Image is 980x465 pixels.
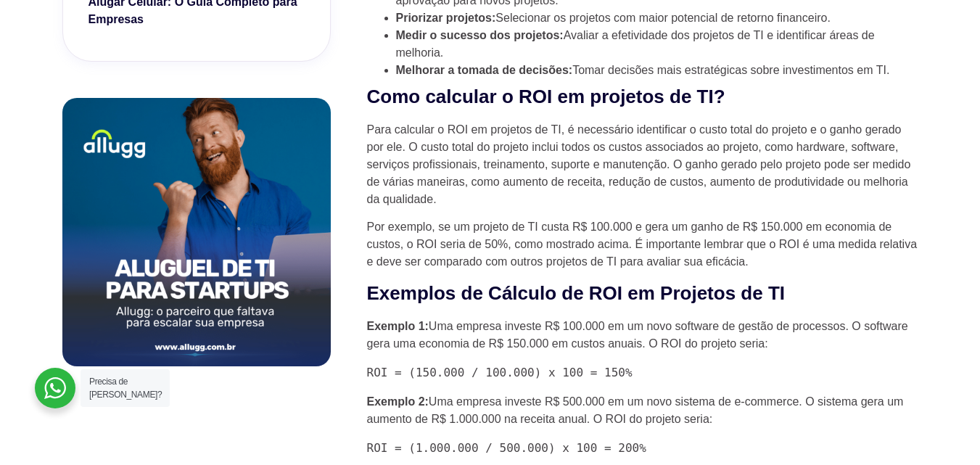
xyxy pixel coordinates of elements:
li: Selecionar os projetos com maior potencial de retorno financeiro. [396,9,918,27]
code: ROI = (1.000.000 / 500.000) x 100 = 200% [367,440,918,457]
strong: Melhorar a tomada de decisões: [396,64,573,76]
iframe: Chat Widget [907,395,980,465]
strong: Como calcular o ROI em projetos de TI? [367,86,725,107]
strong: Priorizar projetos: [396,12,496,24]
img: aluguel de notebook para startups [62,98,331,366]
strong: Exemplo 1: [367,320,429,332]
p: Uma empresa investe R$ 100.000 em um novo software de gestão de processos. O software gera uma ec... [367,318,918,353]
strong: Medir o sucesso dos projetos: [396,29,564,41]
li: Tomar decisões mais estratégicas sobre investimentos em TI. [396,62,918,79]
code: ROI = (150.000 / 100.000) x 100 = 150% [367,364,918,382]
div: Widget de chat [907,395,980,465]
p: Uma empresa investe R$ 500.000 em um novo sistema de e-commerce. O sistema gera um aumento de R$ ... [367,393,918,428]
p: Para calcular o ROI em projetos de TI, é necessário identificar o custo total do projeto e o ganh... [367,121,918,208]
p: Por exemplo, se um projeto de TI custa R$ 100.000 e gera um ganho de R$ 150.000 em economia de cu... [367,218,918,271]
span: Precisa de [PERSON_NAME]? [89,376,162,400]
strong: Exemplos de Cálculo de ROI em Projetos de TI [367,282,785,304]
strong: Exemplo 2: [367,395,429,408]
li: Avaliar a efetividade dos projetos de TI e identificar áreas de melhoria. [396,27,918,62]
